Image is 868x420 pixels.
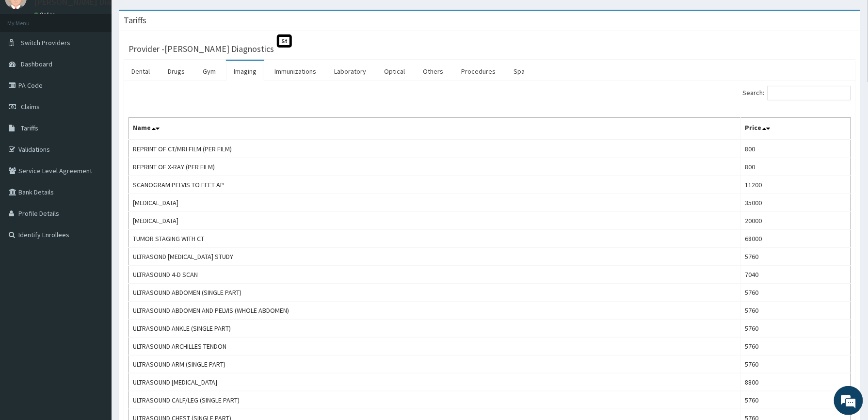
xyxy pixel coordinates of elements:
[741,391,851,409] td: 5760
[741,302,851,320] td: 5760
[129,45,274,53] h3: Provider - [PERSON_NAME] Diagnostics
[129,194,741,212] td: [MEDICAL_DATA]
[741,373,851,391] td: 8800
[129,391,741,409] td: ULTRASOUND CALF/LEG (SINGLE PART)
[129,284,741,302] td: ULTRASOUND ABDOMEN (SINGLE PART)
[50,54,163,67] div: Chat with us now
[21,38,70,47] span: Switch Providers
[376,61,413,81] a: Optical
[768,86,851,100] input: Search:
[741,355,851,373] td: 5760
[21,124,38,132] span: Tariffs
[124,16,146,25] h3: Tariffs
[18,48,39,73] img: d_794563401_company_1708531726252_794563401
[21,60,52,68] span: Dashboard
[506,61,532,81] a: Spa
[34,11,57,18] a: Online
[129,266,741,284] td: ULTRASOUND 4-D SCAN
[129,338,741,355] td: ULTRASOUND ARCHILLES TENDON
[741,194,851,212] td: 35000
[129,302,741,320] td: ULTRASOUND ABDOMEN AND PELVIS (WHOLE ABDOMEN)
[56,122,134,220] span: We're online!
[21,102,40,111] span: Claims
[129,212,741,230] td: [MEDICAL_DATA]
[741,230,851,248] td: 68000
[267,61,324,81] a: Immunizations
[129,355,741,373] td: ULTRASOUND ARM (SINGLE PART)
[129,176,741,194] td: SCANOGRAM PELVIS TO FEET AP
[5,265,185,299] textarea: Type your message and hit 'Enter'
[129,118,741,140] th: Name
[159,5,182,28] div: Minimize live chat window
[741,320,851,338] td: 5760
[743,86,851,100] label: Search:
[129,230,741,248] td: TUMOR STAGING WITH CT
[226,61,264,81] a: Imaging
[741,212,851,230] td: 20000
[326,61,374,81] a: Laboratory
[129,248,741,266] td: ULTRASOND [MEDICAL_DATA] STUDY
[277,34,292,48] span: St
[124,61,158,81] a: Dental
[741,284,851,302] td: 5760
[415,61,451,81] a: Others
[741,176,851,194] td: 11200
[129,140,741,158] td: REPRINT OF CT/MRI FILM (PER FILM)
[741,118,851,140] th: Price
[129,373,741,391] td: ULTRASOUND [MEDICAL_DATA]
[453,61,503,81] a: Procedures
[741,248,851,266] td: 5760
[741,266,851,284] td: 7040
[741,338,851,355] td: 5760
[129,158,741,176] td: REPRINT OF X-RAY (PER FILM)
[160,61,193,81] a: Drugs
[741,158,851,176] td: 800
[195,61,224,81] a: Gym
[741,140,851,158] td: 800
[129,320,741,338] td: ULTRASOUND ANKLE (SINGLE PART)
